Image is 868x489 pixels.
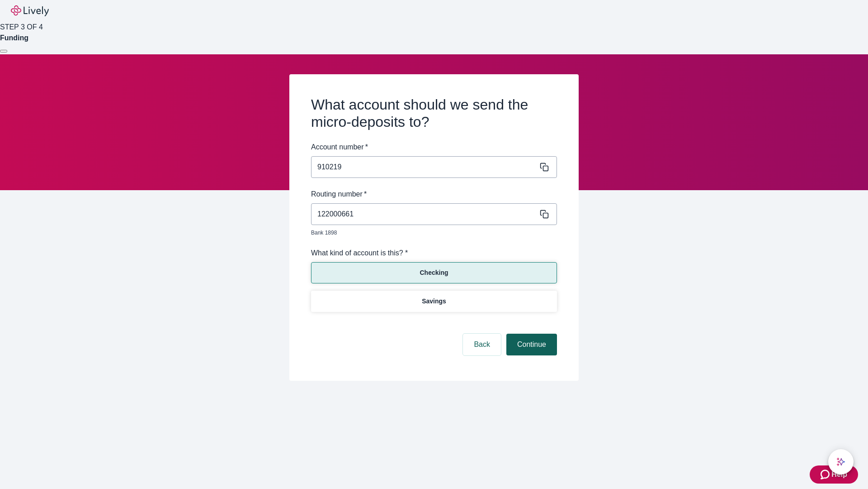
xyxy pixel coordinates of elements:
[311,142,368,153] label: Account number
[311,248,408,259] label: What kind of account is this? *
[836,457,845,466] svg: Lively AI Assistant
[422,297,446,306] p: Savings
[828,449,854,475] button: chat
[11,5,49,16] img: Lively
[821,469,831,480] svg: Zendesk support icon
[540,163,549,172] svg: Copy to clipboard
[538,161,551,173] button: Copy message content to clipboard
[311,189,367,200] label: Routing number
[311,96,557,131] h2: What account should we send the micro-deposits to?
[810,465,858,484] button: Zendesk support iconHelp
[311,262,557,283] button: Checking
[420,268,448,278] p: Checking
[506,334,557,355] button: Continue
[831,469,847,480] span: Help
[538,208,551,221] button: Copy message content to clipboard
[311,229,551,237] p: Bank 1898
[463,334,501,355] button: Back
[540,210,549,219] svg: Copy to clipboard
[311,291,557,312] button: Savings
